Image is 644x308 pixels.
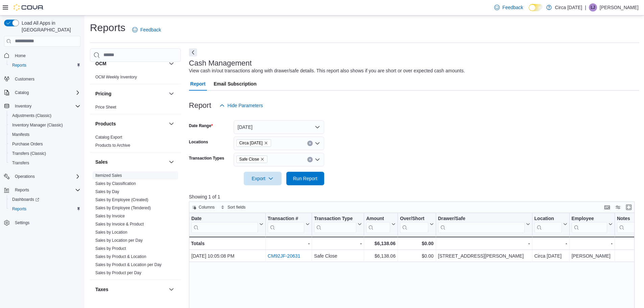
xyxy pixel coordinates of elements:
span: Transfers (Classic) [9,149,80,158]
div: Sales [90,171,181,280]
div: $6,138.06 [366,252,396,260]
span: Sales by Employee (Created) [95,197,148,203]
span: Transfers (Classic) [12,151,46,156]
div: Over/Short [400,215,428,222]
span: Email Subscription [214,77,257,91]
button: Transaction # [268,215,310,233]
div: Circa [DATE] [534,252,567,260]
button: Transfers (Classic) [7,149,83,158]
button: Transaction Type [314,215,362,233]
div: [DATE] 10:05:08 PM [191,252,263,260]
label: Locations [189,139,208,145]
div: - [314,239,362,247]
button: Drawer/Safe [438,215,530,233]
span: Adjustments (Classic) [9,112,80,120]
button: Export [244,172,282,185]
span: Operations [12,172,80,181]
button: Inventory Manager (Classic) [7,120,83,130]
button: Operations [1,172,83,181]
a: Inventory Manager (Classic) [9,121,66,129]
span: Catalog [15,90,29,95]
span: Safe Close [239,156,259,163]
span: Settings [15,220,29,226]
div: Date [191,215,258,233]
div: Employee [571,215,607,233]
button: Settings [1,218,83,228]
span: Adjustments (Classic) [12,113,51,118]
button: Enter fullscreen [625,203,633,211]
h3: Taxes [95,286,109,293]
a: Price Sheet [95,105,116,110]
button: Taxes [95,286,166,293]
div: Notes [617,215,641,222]
button: Reports [12,186,32,194]
span: Columns [199,205,215,210]
div: Location [534,215,562,233]
div: Transaction # [268,215,304,222]
a: Transfers [9,159,32,167]
span: Home [12,51,80,60]
span: Manifests [9,131,80,139]
a: Sales by Product per Day [95,270,141,275]
span: Circa 1818 [236,139,271,147]
a: Feedback [492,1,526,14]
span: Inventory Manager (Classic) [12,122,63,128]
button: Reports [7,204,83,214]
a: CM92JF-20631 [268,253,301,259]
span: Catalog [12,89,80,97]
a: Sales by Invoice & Product [95,222,144,227]
button: Keyboard shortcuts [603,203,611,211]
button: Taxes [167,285,175,293]
span: Hide Parameters [228,102,263,109]
button: Clear input [307,157,313,162]
div: Transaction Type [314,215,356,233]
button: OCM [167,60,175,68]
div: - [571,239,612,247]
span: Customers [15,76,34,82]
div: [PERSON_NAME] [571,252,612,260]
span: Home [15,53,26,58]
span: Manifests [12,132,29,137]
span: Sales by Location per Day [95,238,143,243]
span: Safe Close [236,156,268,163]
button: Sort fields [218,203,248,211]
button: Operations [12,172,38,181]
a: Feedback [129,23,164,37]
span: Settings [12,218,80,227]
h3: Products [95,120,116,127]
button: Reports [7,61,83,70]
span: Sales by Product & Location [95,254,146,259]
button: [DATE] [234,120,324,134]
div: OCM [90,73,181,84]
span: Feedback [140,26,161,33]
button: Reports [1,185,83,195]
button: Run Report [286,172,324,185]
span: Reports [12,206,26,212]
span: Load All Apps in [GEOGRAPHIC_DATA] [19,20,80,33]
button: Sales [167,158,175,166]
div: $0.00 [400,239,433,247]
button: Inventory [1,101,83,111]
h3: OCM [95,60,106,67]
span: Export [248,172,278,185]
button: Pricing [95,90,166,97]
button: Over/Short [400,215,433,233]
span: Inventory Manager (Classic) [9,121,80,129]
button: Purchase Orders [7,139,83,149]
button: Pricing [167,90,175,98]
div: Date [191,215,258,222]
a: Sales by Employee (Tendered) [95,206,151,210]
span: Feedback [502,4,523,11]
button: Products [167,120,175,128]
a: Reports [9,205,29,213]
span: Sales by Day [95,189,119,194]
span: Reports [9,205,80,213]
label: Date Range [189,123,213,128]
p: | [585,3,586,11]
h3: Pricing [95,90,111,97]
button: Adjustments (Classic) [7,111,83,120]
button: Open list of options [315,141,320,146]
a: Reports [9,61,29,69]
a: Itemized Sales [95,173,122,178]
div: Notes [617,215,641,233]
